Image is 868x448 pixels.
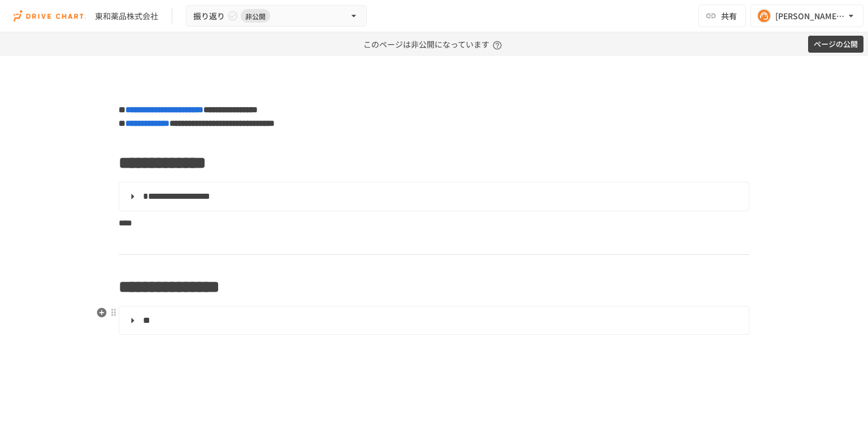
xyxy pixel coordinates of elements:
[241,10,270,22] span: 非公開
[721,10,737,22] span: 共有
[698,5,746,27] button: 共有
[363,32,505,56] p: このページは非公開になっています
[95,10,158,22] div: 東和薬品株式会社
[750,5,863,27] button: [PERSON_NAME][EMAIL_ADDRESS][DOMAIN_NAME]
[193,9,225,23] span: 振り返り
[186,5,367,27] button: 振り返り非公開
[775,9,845,23] div: [PERSON_NAME][EMAIL_ADDRESS][DOMAIN_NAME]
[14,7,86,25] img: i9VDDS9JuLRLX3JIUyK59LcYp6Y9cayLPHs4hOxMB9W
[808,36,863,53] button: ページの公開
